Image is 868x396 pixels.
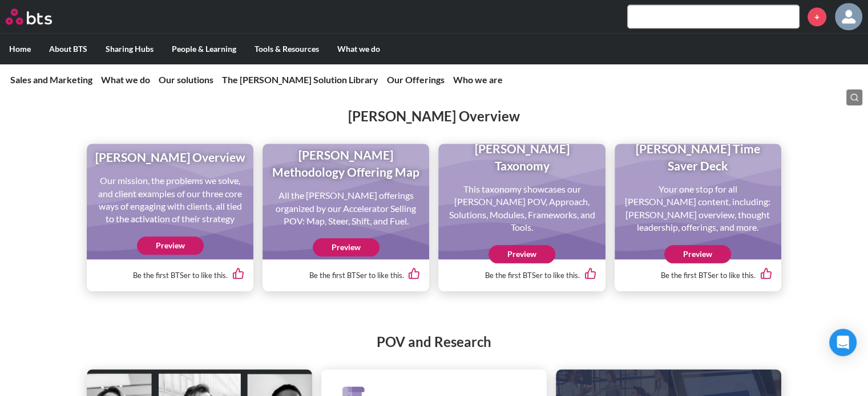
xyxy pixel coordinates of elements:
a: What we do [101,74,150,85]
a: Go home [6,9,73,25]
img: Mara Georgopoulou [835,3,862,30]
h1: [PERSON_NAME] Overview [95,149,245,165]
a: Preview [664,245,731,263]
p: All the [PERSON_NAME] offerings organized by our Accelerator Selling POV: Map, Steer, Shift, and ... [271,189,421,227]
div: Be the first BTSer to like this. [624,259,772,291]
h1: [PERSON_NAME] Taxonomy [446,140,597,174]
a: Our solutions [159,74,213,85]
label: Tools & Resources [245,34,328,64]
label: Sharing Hubs [96,34,163,64]
div: Be the first BTSer to like this. [447,259,596,291]
h1: [PERSON_NAME] Time Saver Deck [623,140,773,174]
img: BTS Logo [6,9,52,25]
a: Profile [835,3,862,30]
p: Your one stop for all [PERSON_NAME] content, including: [PERSON_NAME] overview, thought leadershi... [623,183,773,234]
h1: [PERSON_NAME] Methodology Offering Map [271,146,421,180]
a: Preview [137,236,204,255]
label: About BTS [40,34,96,64]
a: + [808,7,826,26]
div: Be the first BTSer to like this. [96,259,244,291]
div: Be the first BTSer to like this. [272,259,420,291]
a: Our Offerings [387,74,445,85]
label: What we do [328,34,389,64]
p: This taxonomy showcases our [PERSON_NAME] POV, Approach, Solutions, Modules, Frameworks, and Tools. [446,183,597,234]
a: Who we are [453,74,503,85]
a: Sales and Marketing [10,74,92,85]
a: Preview [313,238,380,256]
p: Our mission, the problems we solve, and client examples of our three core ways of engaging with c... [95,174,245,226]
a: Preview [488,245,555,263]
a: The [PERSON_NAME] Solution Library [222,74,378,85]
label: People & Learning [163,34,245,64]
div: Open Intercom Messenger [829,329,857,356]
